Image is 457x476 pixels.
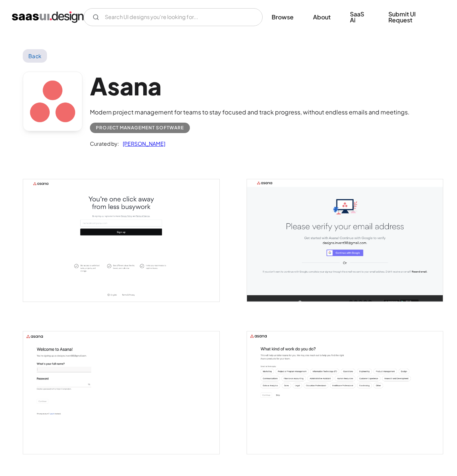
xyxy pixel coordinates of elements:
div: Project Management Software [96,123,184,132]
img: 641587450ae7f2c7116f46b3_Asana%20Signup%20Screen-1.png [247,179,443,302]
a: open lightbox [23,331,219,454]
a: Back [23,49,47,63]
div: Curated by: [90,139,119,148]
a: open lightbox [247,331,443,454]
form: Email Form [84,8,263,26]
a: open lightbox [247,179,443,302]
a: Browse [263,9,303,25]
a: open lightbox [23,179,219,302]
img: 6415875e06da4a500c66f863_Asana%20What%20work%20you%20do%20Screen.png [247,331,443,454]
a: SaaS Ai [341,6,378,28]
a: Submit UI Request [379,6,445,28]
input: Search UI designs you're looking for... [84,8,263,26]
img: 6415873f198228c967b50281_Asana%20Signup%20Screen.png [23,179,219,302]
img: 6415875e06da4a416c66f819_Asana%20Welcome%20Screen.png [23,331,219,454]
a: About [304,9,339,25]
div: Modern project management for teams to stay focused and track progress, without endless emails an... [90,108,410,117]
a: [PERSON_NAME] [119,139,165,148]
a: home [12,11,84,23]
h1: Asana [90,72,410,100]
